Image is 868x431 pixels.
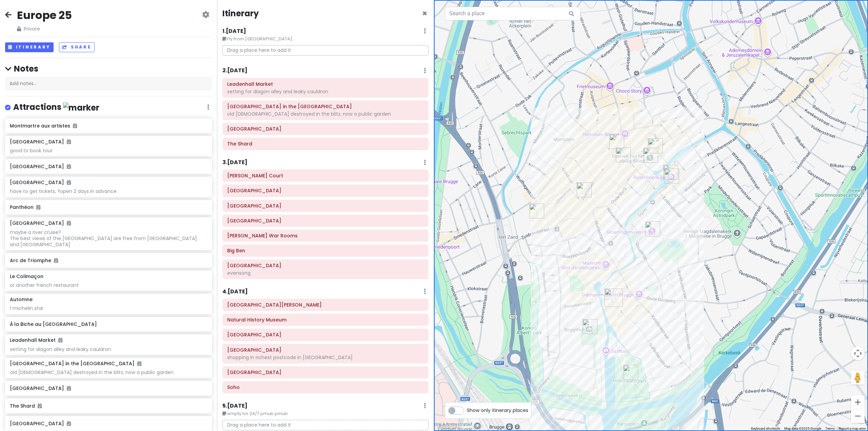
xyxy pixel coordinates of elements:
[38,404,42,408] i: Added to itinerary
[17,8,72,22] h2: Europe 25
[54,258,58,263] i: Added to itinerary
[10,296,33,302] h6: Automne
[67,386,71,391] i: Added to itinerary
[10,420,207,427] h6: [GEOGRAPHIC_DATA]
[851,395,865,409] button: Zoom in
[825,427,835,430] a: Terms
[851,371,865,385] button: Drag Pegman onto the map to open Street View
[227,89,424,95] div: setting for diagon alley and leaky cauldron
[10,123,207,129] h6: Montmartre aux artistes
[137,361,141,366] i: Added to itinerary
[10,179,71,185] h6: [GEOGRAPHIC_DATA]
[10,337,62,343] h6: Leadenhall Market
[5,77,212,91] div: Add notes...
[227,218,424,224] h6: Buckingham Palace
[227,111,424,117] div: old [DEMOGRAPHIC_DATA] destroyed in the blitz, now a public garden
[467,407,528,414] span: Show only itinerary places
[10,305,207,311] div: 1 michelin star
[436,422,458,431] img: Google
[10,346,207,352] div: setting for diagon alley and leaky cauldron
[222,410,429,417] small: empty for 24/7 pmub pmub
[605,289,623,307] div: Huisbrouwerij De Halve Maan
[67,421,71,426] i: Added to itinerary
[58,338,62,342] i: Added to itinerary
[227,81,424,87] h6: Leadenhall Market
[422,8,427,19] span: Close itinerary
[663,165,678,180] div: Boat tours - Coudenys
[10,360,141,367] h6: [GEOGRAPHIC_DATA] in the [GEOGRAPHIC_DATA]
[222,45,429,56] p: Drag a place here to add it
[227,103,424,110] h6: St Dunstan in the East Church Garden
[59,42,94,52] button: Share
[227,126,424,132] h6: Tower of London
[609,134,624,149] div: Market Square
[10,273,43,279] h6: Le Colimaçon
[222,67,248,74] h6: 2 . [DATE]
[436,422,458,431] a: Click to see this area on Google Maps
[623,365,638,380] div: Minnewater Park
[227,332,424,338] h6: Hyde Park
[67,221,71,226] i: Added to itinerary
[13,102,99,113] h4: Attractions
[10,282,207,288] div: or another french restaurant
[616,148,631,162] div: Belfort
[529,203,544,218] div: Gran kaffee de Passage
[227,262,424,269] h6: Westminster Abbey
[73,123,77,128] i: Added to itinerary
[227,270,424,276] div: evensong
[227,233,424,239] h6: Churchill War Rooms
[227,188,424,194] h6: Covent Garden
[227,384,424,390] h6: Soho
[222,36,429,42] small: Fly from [GEOGRAPHIC_DATA]
[227,302,424,308] h6: Victoria and Albert Museum
[851,347,865,360] button: Map camera controls
[10,403,207,409] h6: The Shard
[17,25,72,33] span: Private
[751,426,780,431] button: Keyboard shortcuts
[851,409,865,423] button: Zoom out
[222,159,248,166] h6: 3 . [DATE]
[67,180,71,185] i: Added to itinerary
[67,164,71,169] i: Added to itinerary
[227,248,424,254] h6: Big Ben
[222,8,259,19] h4: Itinerary
[10,188,207,194] div: have to get tickets, ?open 2 days in advance
[648,138,663,153] div: De Burg
[5,63,212,74] h4: Notes
[10,139,71,145] h6: [GEOGRAPHIC_DATA]
[10,148,207,154] div: good to book tour
[222,420,429,430] p: Drag a place here to add it
[227,317,424,323] h6: Natural History Museum
[5,42,54,52] button: Itinerary
[10,229,207,248] div: maybe a river cruise? The best views of the [GEOGRAPHIC_DATA] are free from [GEOGRAPHIC_DATA] and...
[643,148,658,163] div: Basilica of the Holy Blood
[839,427,866,430] a: Report a map error
[10,163,207,170] h6: [GEOGRAPHIC_DATA]
[227,369,424,375] h6: Oxford Street
[645,221,660,236] div: Groeninge Museum
[577,182,592,197] div: Steenstraat
[10,204,207,210] h6: Panthéon
[422,9,427,18] button: Close
[10,321,207,327] h6: À la Biche au [GEOGRAPHIC_DATA]
[664,169,679,183] div: Rozenhoedkaai
[227,354,424,360] div: shopping in richest postcode in [GEOGRAPHIC_DATA]
[227,203,424,209] h6: Somerset House
[227,347,424,353] h6: Regent Street
[10,257,207,263] h6: Arc de Triomphe
[67,139,71,144] i: Added to itinerary
[36,205,40,210] i: Added to itinerary
[227,141,424,147] h6: The Shard
[227,173,424,179] h6: Goodwin's Court
[583,319,597,334] div: Beguinage "Ten Wijngaerde"
[10,385,207,391] h6: [GEOGRAPHIC_DATA]
[63,102,99,113] img: marker
[10,369,207,375] div: old [DEMOGRAPHIC_DATA] destroyed in the blitz, now a public garden
[222,28,246,35] h6: 1 . [DATE]
[222,288,248,295] h6: 4 . [DATE]
[445,7,580,20] input: Search a place
[222,403,248,410] h6: 5 . [DATE]
[784,427,821,430] span: Map data ©2025 Google
[10,220,71,226] h6: [GEOGRAPHIC_DATA]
